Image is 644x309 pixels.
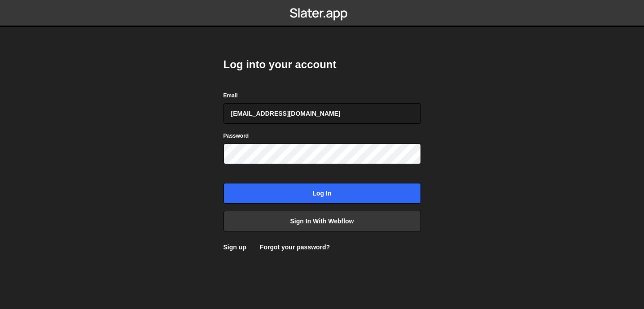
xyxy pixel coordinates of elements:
label: Password [223,131,249,140]
a: Sign up [223,244,246,251]
h2: Log into your account [223,57,421,72]
a: Sign in with Webflow [223,211,421,231]
input: Log in [223,183,421,204]
a: Forgot your password? [260,244,330,251]
label: Email [223,91,238,100]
